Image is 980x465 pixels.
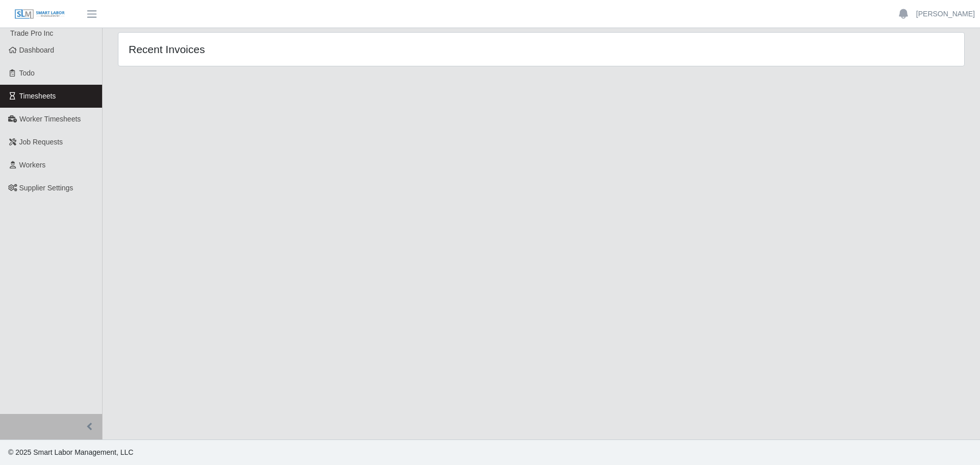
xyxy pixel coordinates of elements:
[19,184,73,192] span: Supplier Settings
[129,43,463,56] h4: Recent Invoices
[19,92,56,100] span: Timesheets
[14,9,65,20] img: SLM Logo
[19,69,35,77] span: Todo
[916,9,975,19] a: [PERSON_NAME]
[8,448,133,456] span: © 2025 Smart Labor Management, LLC
[10,29,53,37] span: Trade Pro Inc
[19,138,63,146] span: Job Requests
[19,46,55,54] span: Dashboard
[19,115,81,123] span: Worker Timesheets
[19,161,46,169] span: Workers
